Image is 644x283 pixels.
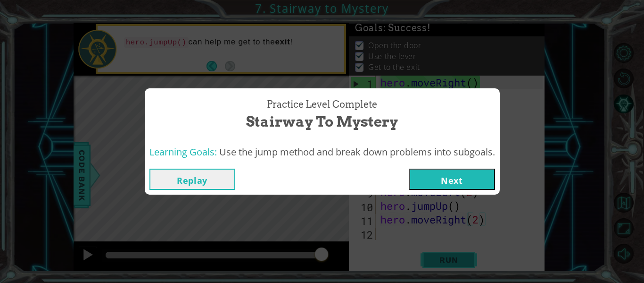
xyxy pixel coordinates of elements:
[219,146,495,158] span: Use the jump method and break down problems into subgoals.
[149,146,217,158] span: Learning Goals:
[246,111,398,132] span: Stairway to Mystery
[267,98,377,111] span: Practice Level Complete
[149,169,235,190] button: Replay
[409,169,495,190] button: Next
